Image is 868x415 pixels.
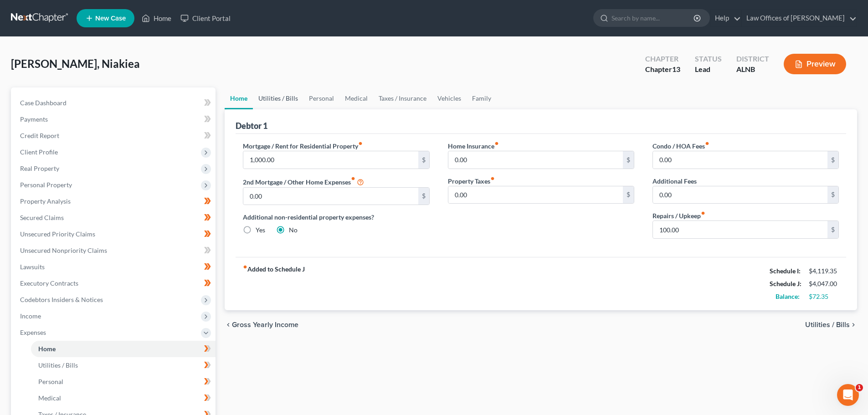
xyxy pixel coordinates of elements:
input: -- [243,151,418,169]
div: $ [623,151,634,169]
a: Case Dashboard [13,95,216,111]
a: Family [467,87,497,109]
span: Unsecured Priority Claims [20,230,95,238]
span: Personal Property [20,181,72,189]
div: District [736,54,769,64]
a: Secured Claims [13,210,216,226]
a: Executory Contracts [13,275,216,292]
label: Property Taxes [448,176,495,186]
div: Lead [695,64,722,75]
label: Additional non-residential property expenses? [243,212,429,222]
a: Credit Report [13,128,216,144]
input: -- [448,186,623,204]
div: $ [827,221,838,238]
div: $4,119.35 [809,266,839,276]
span: Real Property [20,164,59,172]
a: Medical [31,390,216,406]
span: Codebtors Insiders & Notices [20,296,103,303]
span: Case Dashboard [20,99,67,107]
span: 13 [672,65,680,73]
strong: Added to Schedule J [243,265,305,303]
span: Unsecured Nonpriority Claims [20,246,107,254]
i: fiber_manual_record [351,176,355,181]
div: Debtor 1 [236,120,267,131]
input: -- [243,188,418,205]
a: Vehicles [432,87,467,109]
a: Law Offices of [PERSON_NAME] [742,10,857,26]
i: chevron_right [850,321,857,328]
span: Expenses [20,328,46,336]
span: Gross Yearly Income [232,321,298,328]
span: Utilities / Bills [38,361,78,369]
label: No [289,225,298,235]
label: Repairs / Upkeep [652,211,705,220]
span: Secured Claims [20,214,64,221]
div: Status [695,54,722,64]
label: Home Insurance [448,141,499,151]
input: -- [653,221,827,238]
label: Additional Fees [652,176,697,186]
i: fiber_manual_record [701,211,705,215]
a: Medical [339,87,373,109]
button: chevron_left Gross Yearly Income [225,321,298,328]
a: Utilities / Bills [31,357,216,374]
a: Payments [13,111,216,128]
a: Home [225,87,253,109]
i: fiber_manual_record [243,265,247,269]
span: Income [20,312,41,320]
i: chevron_left [225,321,232,328]
div: $ [418,151,429,169]
i: fiber_manual_record [705,141,709,146]
input: -- [653,186,827,204]
div: $ [418,188,429,205]
span: Home [38,345,56,353]
a: Property Analysis [13,193,216,210]
input: Search by name... [611,10,695,26]
span: Payments [20,115,48,123]
span: Medical [38,394,61,402]
span: [PERSON_NAME], Niakiea [11,57,140,70]
span: Lawsuits [20,263,45,271]
div: $ [623,186,634,204]
iframe: Intercom live chat [837,384,859,406]
a: Utilities / Bills [253,87,303,109]
div: Chapter [645,64,680,75]
a: Personal [31,374,216,390]
input: -- [448,151,623,169]
label: 2nd Mortgage / Other Home Expenses [243,176,364,187]
span: Utilities / Bills [805,321,850,328]
div: ALNB [736,64,769,75]
a: Home [137,10,176,26]
input: -- [653,151,827,169]
div: Chapter [645,54,680,64]
span: Client Profile [20,148,58,156]
span: Executory Contracts [20,279,78,287]
div: $4,047.00 [809,279,839,288]
strong: Schedule J: [770,280,801,287]
div: $ [827,186,838,204]
a: Help [710,10,741,26]
span: Personal [38,378,63,385]
i: fiber_manual_record [358,141,363,146]
a: Unsecured Nonpriority Claims [13,242,216,259]
i: fiber_manual_record [490,176,495,181]
a: Lawsuits [13,259,216,275]
span: Credit Report [20,132,59,139]
span: New Case [95,15,126,22]
a: Client Portal [176,10,235,26]
span: Property Analysis [20,197,71,205]
i: fiber_manual_record [494,141,499,146]
strong: Schedule I: [770,267,801,275]
button: Preview [784,54,846,74]
label: Mortgage / Rent for Residential Property [243,141,363,151]
a: Unsecured Priority Claims [13,226,216,242]
a: Home [31,341,216,357]
div: $72.35 [809,292,839,301]
div: $ [827,151,838,169]
label: Yes [256,225,265,235]
button: Utilities / Bills chevron_right [805,321,857,328]
span: 1 [856,384,863,391]
label: Condo / HOA Fees [652,141,709,151]
strong: Balance: [776,292,800,300]
a: Personal [303,87,339,109]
